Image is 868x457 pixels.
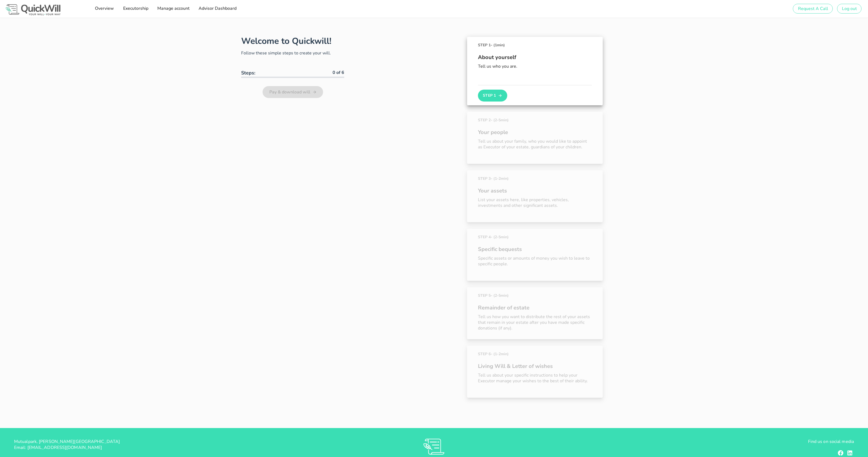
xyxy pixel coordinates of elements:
a: Overview [93,3,116,14]
p: List your assets here, like properties, vehicles, investments and other significant assets. [478,197,592,208]
span: STEP 5 [478,293,509,298]
span: Your people [478,128,592,136]
span: Request A Call [797,6,828,12]
span: Mutualpark, [PERSON_NAME][GEOGRAPHIC_DATA] [14,439,120,445]
img: Logo [4,3,62,17]
span: Log out [842,6,857,12]
span: Manage account [157,5,190,11]
p: Follow these simple steps to create your will. [241,50,344,56]
span: STEP 4 [478,234,509,240]
span: Living Will & Letter of wishes [478,362,592,370]
h1: Welcome to Quickwill! [241,35,331,47]
a: Executorship [121,3,150,14]
span: About yourself [478,53,592,61]
span: - (2-5min) [491,234,509,240]
a: Manage account [155,3,191,14]
span: STEP 3 [478,176,509,181]
span: Email: [EMAIL_ADDRESS][DOMAIN_NAME] [14,445,102,451]
span: Remainder of estate [478,304,592,312]
b: 0 of 6 [333,70,344,76]
span: Overview [95,5,114,11]
span: - (1-2min) [491,351,509,357]
button: Log out [837,4,861,14]
span: Specific bequests [478,245,592,253]
span: STEP 6 [478,351,509,357]
p: Tell us about your family, who you would like to appoint as Executor of your estate, guardians of... [478,139,592,150]
b: Steps: [241,70,255,76]
img: RVs0sauIwKhMoGR03FLGkjXSOVwkZRnQsltkF0QxpTsornXsmh1o7vbL94pqF3d8sZvAAAAAElFTkSuQmCC [423,439,444,455]
span: Executorship [123,5,148,11]
span: STEP 2 [478,117,509,123]
p: Tell us how you want to distribute the rest of your assets that remain in your estate after you h... [478,314,592,331]
p: Tell us who you are. [478,64,592,69]
p: Tell us about your specific instructions to help your Executor manage your wishes to the best of ... [478,373,592,384]
span: - (2-5min) [491,293,509,298]
span: Advisor Dashboard [198,5,237,11]
p: Specific assets or amounts of money you wish to leave to specific people. [478,256,592,267]
span: - (1-2min) [491,176,509,181]
span: STEP 1 [478,42,505,48]
span: Your assets [478,187,592,195]
span: - (1min) [491,43,505,48]
button: Request A Call [793,4,832,14]
a: Advisor Dashboard [197,3,238,14]
span: - (2-5min) [491,117,509,123]
p: Find us on social media [574,439,854,445]
button: Step 1 [478,90,507,102]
